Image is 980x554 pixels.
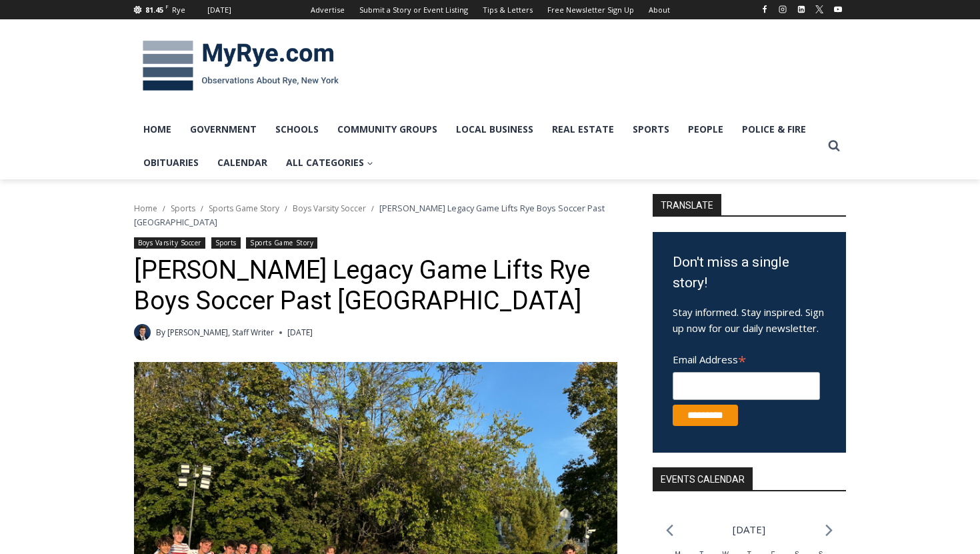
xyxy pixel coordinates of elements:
a: Boys Varsity Soccer [293,203,366,214]
span: / [201,204,203,213]
span: 81.45 [145,5,163,15]
a: Calendar [208,146,277,179]
a: Home [134,203,157,214]
h1: [PERSON_NAME] Legacy Game Lifts Rye Boys Soccer Past [GEOGRAPHIC_DATA] [134,255,617,316]
a: Boys Varsity Soccer [134,237,205,249]
span: / [371,204,374,213]
span: / [163,204,165,213]
span: [PERSON_NAME] Legacy Game Lifts Rye Boys Soccer Past [GEOGRAPHIC_DATA] [134,202,605,227]
a: Obituaries [134,146,208,179]
h3: Don't miss a single story! [673,252,826,294]
a: Government [181,113,266,146]
a: Facebook [757,1,773,17]
label: Email Address [673,346,820,370]
h2: Events Calendar [653,467,753,490]
a: Home [134,113,181,146]
img: Charlie Morris headshot PROFESSIONAL HEADSHOT [134,324,151,341]
a: Linkedin [793,1,809,17]
span: F [165,3,169,10]
time: [DATE] [287,326,313,339]
a: People [679,113,733,146]
a: Instagram [775,1,791,17]
a: Sports [171,203,195,214]
nav: Breadcrumbs [134,201,617,229]
a: X [811,1,827,17]
a: Schools [266,113,328,146]
div: Rye [172,4,185,16]
a: Police & Fire [733,113,815,146]
a: Sports Game Story [209,203,279,214]
a: Sports [211,237,241,249]
span: / [285,204,287,213]
a: Next month [825,524,833,537]
a: [PERSON_NAME], Staff Writer [167,327,274,338]
nav: Primary Navigation [134,113,822,180]
a: Sports [623,113,679,146]
span: All Categories [286,155,373,170]
img: MyRye.com [134,31,347,101]
a: Local Business [447,113,543,146]
a: Community Groups [328,113,447,146]
strong: TRANSLATE [653,194,721,215]
div: [DATE] [207,4,231,16]
a: Sports Game Story [246,237,317,249]
p: Stay informed. Stay inspired. Sign up now for our daily newsletter. [673,304,826,336]
span: By [156,326,165,339]
a: Real Estate [543,113,623,146]
a: Previous month [666,524,673,537]
li: [DATE] [733,521,765,539]
button: View Search Form [822,134,846,158]
a: YouTube [830,1,846,17]
a: Author image [134,324,151,341]
a: All Categories [277,146,383,179]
